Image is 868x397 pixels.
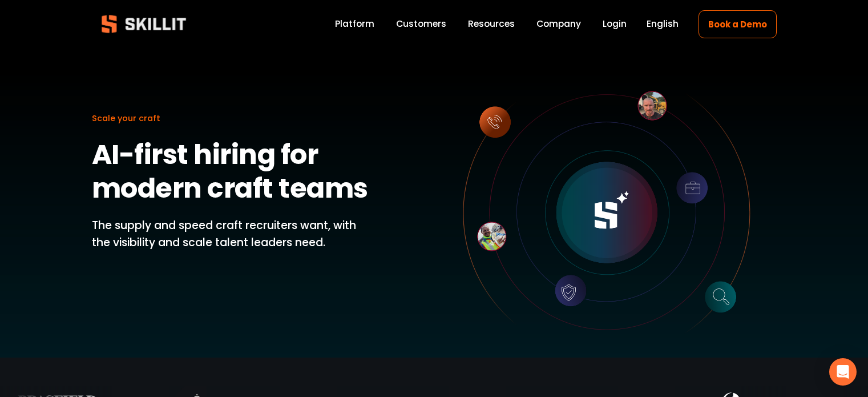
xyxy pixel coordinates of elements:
strong: AI-first hiring for modern craft teams [92,135,368,207]
span: English [647,17,679,30]
span: Resources [468,17,515,30]
div: language picker [647,17,679,32]
span: Scale your craft [92,113,160,124]
img: Skillit [92,7,196,41]
a: Book a Demo [699,10,776,38]
a: Login [603,17,627,32]
a: folder dropdown [468,17,515,32]
a: Customers [396,17,446,32]
a: Company [536,17,581,32]
a: Platform [335,17,374,32]
p: The supply and speed craft recruiters want, with the visibility and scale talent leaders need. [92,217,374,252]
div: Open Intercom Messenger [829,358,857,386]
